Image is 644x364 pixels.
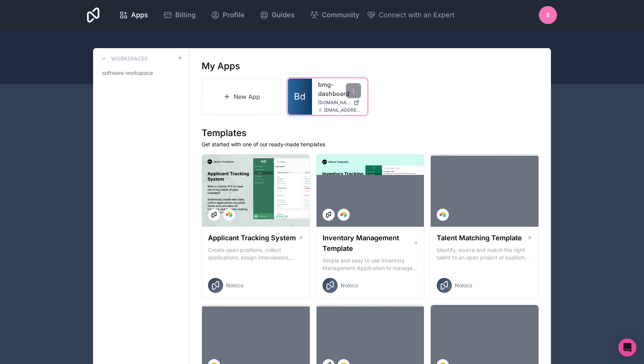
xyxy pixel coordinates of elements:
[323,257,418,272] p: Simple and easy to use Inventory Management Application to manage your stock, orders and Manufact...
[437,233,522,243] h1: Talent Matching Template
[618,338,636,356] div: Open Intercom Messenger
[323,233,413,254] h1: Inventory Management Template
[226,212,232,218] img: Airtable Logo
[455,282,472,289] span: Noloco
[208,233,296,243] h1: Applicant Tracking System
[318,100,350,106] span: [DOMAIN_NAME]
[175,10,196,20] span: Billing
[102,69,153,77] span: software-workspace
[304,7,365,23] a: Community
[205,7,251,23] a: Profile
[131,10,148,20] span: Apps
[202,127,539,139] h1: Templates
[318,80,361,98] a: bmg-dashboard
[202,60,240,72] h1: My Apps
[99,66,183,80] a: software-workspace
[202,141,539,148] p: Get started with one of our ready-made templates
[324,107,361,113] span: [EMAIL_ADDRESS][DOMAIN_NAME]
[111,55,148,62] h3: Workspaces
[157,7,202,23] a: Billing
[367,10,454,20] button: Connect with an Expert
[546,11,550,20] span: S
[288,79,312,115] a: Bd
[223,10,245,20] span: Profile
[254,7,301,23] a: Guides
[440,212,446,218] img: Airtable Logo
[437,246,532,261] p: Identify, source and match the right talent to an open project or position with our Talent Matchi...
[341,282,358,289] span: Noloco
[322,10,359,20] span: Community
[318,100,361,106] a: [DOMAIN_NAME]
[226,282,243,289] span: Noloco
[272,10,295,20] span: Guides
[208,246,304,261] p: Create open positions, collect applications, assign interviewers, centralise candidate feedback a...
[113,7,154,23] a: Apps
[294,91,306,103] span: Bd
[379,10,454,20] span: Connect with an Expert
[341,212,347,218] img: Airtable Logo
[202,78,281,115] a: New App
[99,54,148,63] a: Workspaces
